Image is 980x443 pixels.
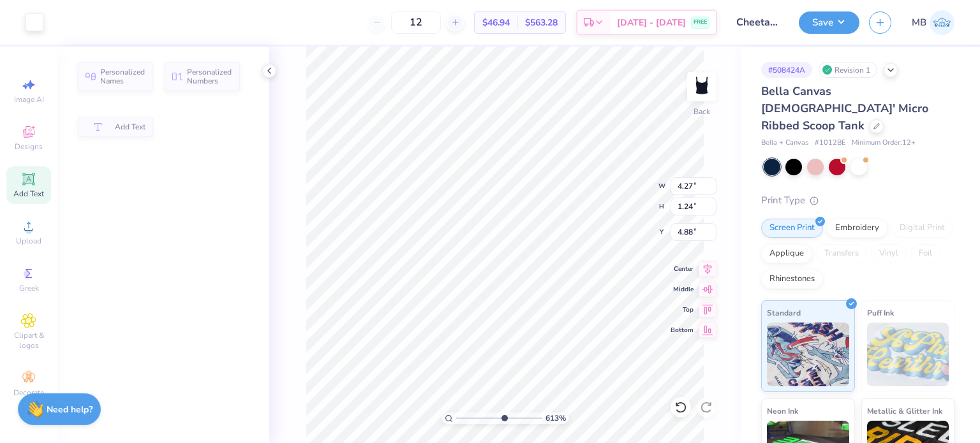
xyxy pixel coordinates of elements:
[391,11,441,34] input: – –
[891,219,953,238] div: Digital Print
[761,270,823,289] div: Rhinestones
[761,244,812,263] div: Applique
[546,412,566,424] span: 613 %
[767,306,801,319] span: Standard
[799,11,859,34] button: Save
[482,16,510,29] span: $46.94
[671,326,694,335] span: Bottom
[187,68,232,85] span: Personalized Numbers
[671,265,694,273] span: Center
[671,285,694,294] span: Middle
[852,138,916,149] span: Minimum Order: 12 +
[14,94,44,105] span: Image AI
[19,283,39,293] span: Greek
[525,16,558,29] span: $563.28
[16,236,41,246] span: Upload
[761,219,823,238] div: Screen Print
[827,219,887,238] div: Embroidery
[13,388,44,398] span: Decorate
[912,10,954,35] a: MB
[912,15,926,30] span: MB
[761,193,954,208] div: Print Type
[671,305,694,314] span: Top
[115,122,145,131] span: Add Text
[694,106,710,117] div: Back
[867,404,942,418] span: Metallic & Glitter Ink
[819,62,877,78] div: Revision 1
[100,68,145,85] span: Personalized Names
[815,138,845,149] span: # 1012BE
[910,244,940,263] div: Foil
[761,84,928,133] span: Bella Canvas [DEMOGRAPHIC_DATA]' Micro Ribbed Scoop Tank
[867,306,894,319] span: Puff Ink
[867,323,949,386] img: Puff Ink
[727,10,789,35] input: Untitled Design
[694,18,707,27] span: FREE
[761,62,812,78] div: # 508424A
[47,403,93,416] strong: Need help?
[689,74,715,99] img: Back
[617,16,686,29] span: [DATE] - [DATE]
[816,244,867,263] div: Transfers
[6,330,51,351] span: Clipart & logos
[930,10,954,35] img: Marianne Bagtang
[871,244,907,263] div: Vinyl
[767,323,849,386] img: Standard
[13,189,44,199] span: Add Text
[761,138,808,149] span: Bella + Canvas
[767,404,798,418] span: Neon Ink
[15,142,43,152] span: Designs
